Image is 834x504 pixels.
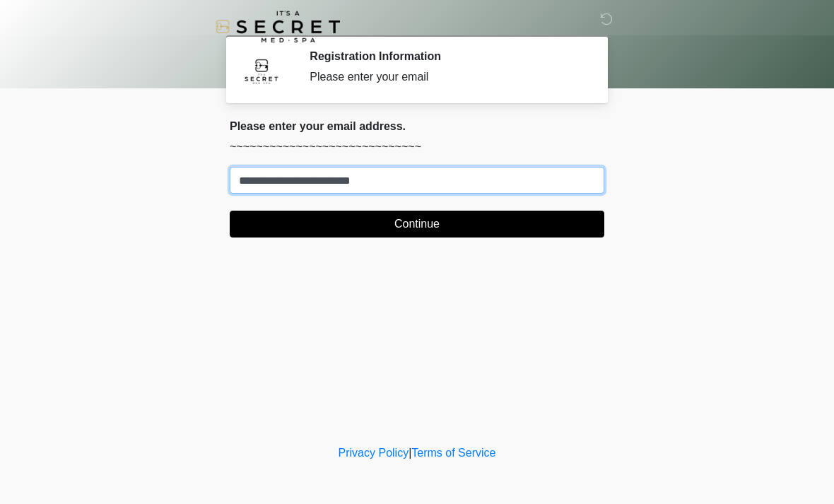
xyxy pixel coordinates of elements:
img: It's A Secret Med Spa Logo [216,11,340,42]
div: Please enter your email [310,69,583,86]
a: Privacy Policy [339,447,409,459]
a: Terms of Service [411,447,495,459]
a: | [409,447,411,459]
h2: Registration Information [310,49,583,63]
p: ~~~~~~~~~~~~~~~~~~~~~~~~~~~~~ [230,139,604,156]
button: Continue [230,211,604,238]
h2: Please enter your email address. [230,119,604,133]
img: Agent Avatar [240,49,283,92]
